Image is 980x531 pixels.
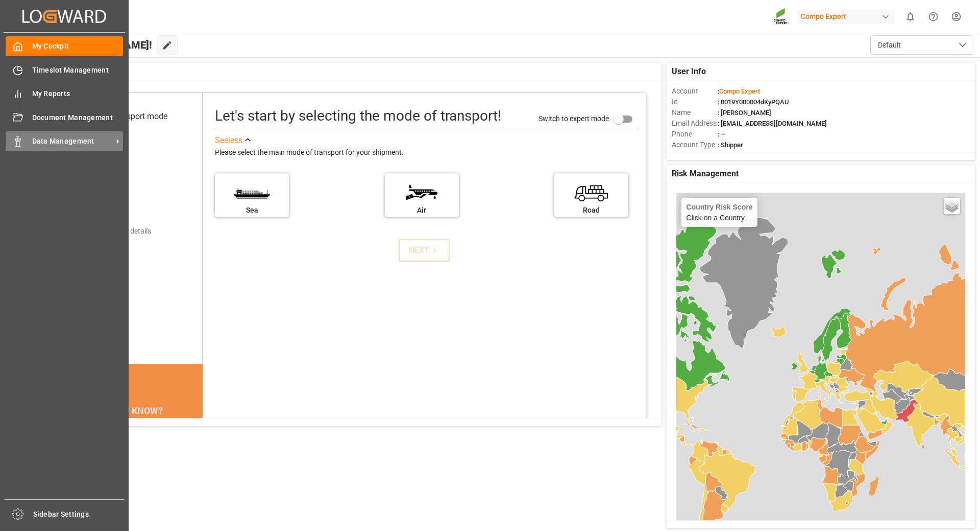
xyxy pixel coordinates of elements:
[559,205,623,216] div: Road
[687,203,753,222] div: Click on a Country
[55,400,203,421] div: DID YOU KNOW?
[672,97,718,107] span: Id
[797,7,899,26] button: Compo Expert
[32,41,124,52] span: My Cockpit
[870,35,972,55] button: open menu
[6,60,123,80] a: Timeslot Management
[687,203,753,211] h4: Country Risk Score
[672,168,739,180] span: Risk Management
[42,35,152,55] span: Hello [PERSON_NAME]!
[6,36,123,56] a: My Cockpit
[33,509,125,520] span: Sidebar Settings
[797,9,895,24] div: Compo Expert
[32,65,124,76] span: Timeslot Management
[390,205,454,216] div: Air
[718,141,743,149] span: : Shipper
[215,134,242,147] div: See less
[409,244,440,257] div: NEXT
[220,205,284,216] div: Sea
[899,5,922,28] button: show 0 new notifications
[672,140,718,150] span: Account Type
[718,109,771,117] span: : [PERSON_NAME]
[672,107,718,118] span: Name
[878,40,901,51] span: Default
[399,239,450,262] button: NEXT
[672,65,706,78] span: User Info
[538,114,609,122] span: Switch to expert mode
[32,112,124,123] span: Document Management
[672,129,718,140] span: Phone
[672,118,718,129] span: Email Address
[718,98,789,106] span: : 0019Y000004dKyPQAU
[32,136,113,147] span: Data Management
[718,87,760,95] span: :
[718,130,726,138] span: : —
[719,87,760,95] span: Compo Expert
[718,120,827,127] span: : [EMAIL_ADDRESS][DOMAIN_NAME]
[672,86,718,97] span: Account
[773,8,790,26] img: Screenshot%202023-09-29%20at%2010.02.21.png_1712312052.png
[32,88,124,99] span: My Reports
[944,198,960,214] a: Layers
[215,147,639,159] div: Please select the main mode of transport for your shipment.
[922,5,945,28] button: Help Center
[215,105,501,127] div: Let's start by selecting the mode of transport!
